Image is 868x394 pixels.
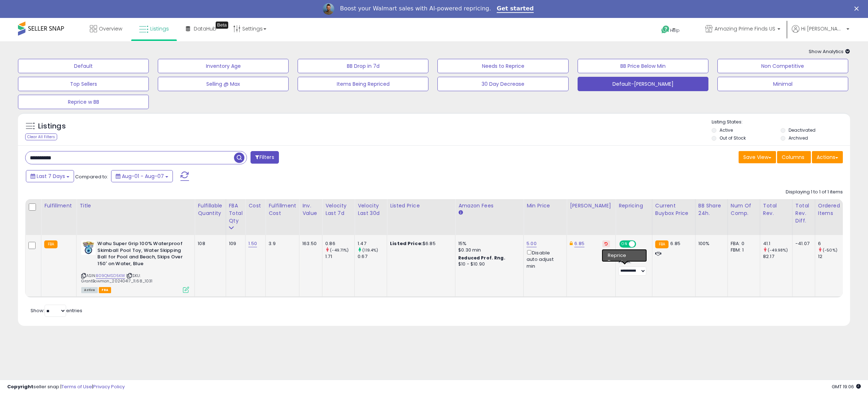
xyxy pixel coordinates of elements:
[777,151,811,163] button: Columns
[670,240,680,247] span: 6.85
[578,77,708,91] button: Default-[PERSON_NAME]
[739,151,776,163] button: Save View
[25,133,57,140] div: Clear All Filters
[362,247,378,253] small: (119.4%)
[789,135,808,141] label: Archived
[298,77,428,91] button: Items Being Repriced
[720,127,733,133] label: Active
[458,247,518,253] div: $0.30 min
[570,202,612,210] div: [PERSON_NAME]
[661,25,670,34] i: Get Help
[458,261,518,267] div: $10 - $10.90
[635,241,647,247] span: OFF
[655,202,692,217] div: Current Buybox Price
[458,240,518,247] div: 15%
[198,202,222,217] div: Fulfillable Quantity
[720,135,746,141] label: Out of Stock
[717,77,848,91] button: Minimal
[527,240,537,247] a: 5.00
[44,202,73,210] div: Fulfillment
[248,202,262,210] div: Cost
[75,173,108,180] span: Compared to:
[251,151,279,164] button: Filters
[325,202,352,217] div: Velocity Last 7d
[818,240,847,247] div: 6
[712,119,850,126] p: Listing States:
[216,22,228,29] div: Tooltip anchor
[801,25,844,32] span: Hi [PERSON_NAME]
[656,20,694,41] a: Help
[786,189,843,196] div: Displaying 1 to 1 of 1 items
[96,273,125,279] a: B09QMSD5KW
[700,18,786,41] a: Amazing Prime Finds US
[818,202,844,217] div: Ordered Items
[574,240,584,247] a: 6.85
[81,273,152,283] span: | SKU: GrantBowman_20240417_11.68_1031
[99,25,122,32] span: Overview
[854,6,862,11] div: Close
[79,202,192,210] div: Title
[198,240,220,247] div: 108
[302,202,319,217] div: Inv. value
[37,173,65,180] span: Last 7 Days
[527,202,564,210] div: Min Price
[330,247,349,253] small: (-49.71%)
[619,259,647,276] div: Preset:
[437,59,568,73] button: Needs to Reprice
[38,121,66,131] h5: Listings
[670,27,680,33] span: Help
[527,249,561,269] div: Disable auto adjust min
[158,59,289,73] button: Inventory Age
[698,202,725,217] div: BB Share 24h.
[81,240,96,255] img: 519GbCCZa3L._SL40_.jpg
[390,202,452,210] div: Listed Price
[437,77,568,91] button: 30 Day Decrease
[26,170,74,182] button: Last 7 Days
[812,151,843,163] button: Actions
[358,202,384,217] div: Velocity Last 30d
[194,25,216,32] span: DataHub
[302,240,317,247] div: 163.50
[715,25,775,32] span: Amazing Prime Finds US
[150,25,169,32] span: Listings
[731,240,754,247] div: FBA: 0
[18,77,149,91] button: Top Sellers
[782,154,804,161] span: Columns
[268,240,294,247] div: 3.9
[698,240,722,247] div: 100%
[731,247,754,253] div: FBM: 1
[619,202,649,210] div: Repricing
[325,253,354,260] div: 1.71
[390,240,423,247] b: Listed Price:
[358,240,387,247] div: 1.47
[122,173,164,180] span: Aug-01 - Aug-07
[111,170,173,182] button: Aug-01 - Aug-07
[229,202,243,225] div: FBA Total Qty
[248,240,257,247] a: 1.50
[229,240,240,247] div: 109
[763,253,792,260] div: 82.17
[619,252,647,258] div: Win BuyBox *
[18,95,149,109] button: Reprice w BB
[792,25,849,41] a: Hi [PERSON_NAME]
[84,18,128,39] a: Overview
[158,77,289,91] button: Selling @ Max
[323,3,334,15] img: Profile image for Adrian
[795,202,812,225] div: Total Rev. Diff.
[620,241,629,247] span: ON
[31,307,82,314] span: Show: entries
[340,5,491,12] div: Boost your Walmart sales with AI-powered repricing.
[458,202,520,210] div: Amazon Fees
[228,18,272,39] a: Settings
[298,59,428,73] button: BB Drop in 7d
[768,247,788,253] small: (-49.98%)
[818,253,847,260] div: 12
[268,202,296,217] div: Fulfillment Cost
[18,59,149,73] button: Default
[763,202,789,217] div: Total Rev.
[823,247,837,253] small: (-50%)
[358,253,387,260] div: 0.67
[325,240,354,247] div: 0.86
[134,18,174,39] a: Listings
[789,127,816,133] label: Deactivated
